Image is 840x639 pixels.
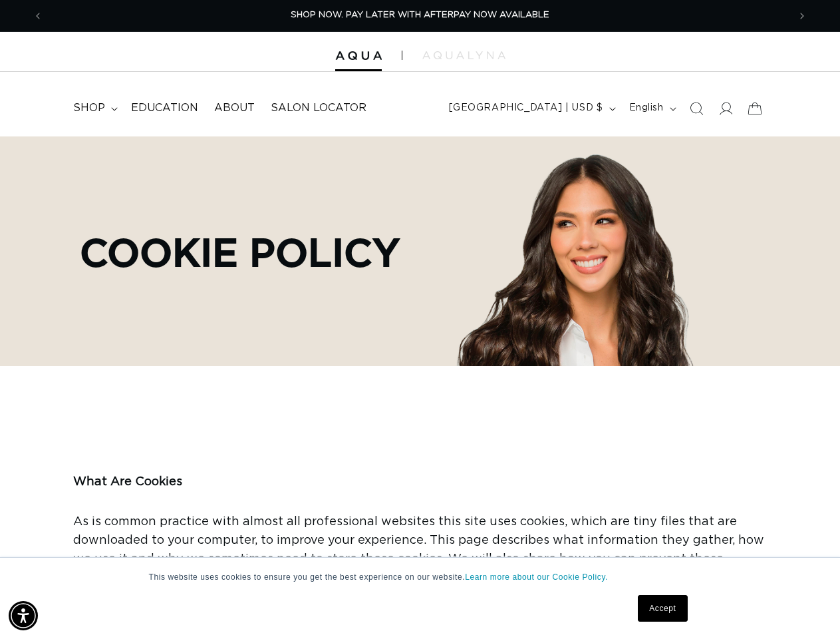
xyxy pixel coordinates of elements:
[449,101,603,115] span: [GEOGRAPHIC_DATA] | USD $
[291,11,549,19] span: SHOP NOW. PAY LATER WITH AFTERPAY NOW AVAILABLE
[123,93,206,123] a: Education
[131,101,198,115] span: Education
[206,93,263,123] a: About
[23,3,53,29] button: Previous announcement
[422,51,505,59] img: aqualyna.com
[441,96,621,121] button: [GEOGRAPHIC_DATA] | USD $
[149,571,692,583] p: This website uses cookies to ensure you get the best experience on our website.
[65,93,123,123] summary: shop
[73,476,182,488] strong: What Are Cookies
[773,575,840,639] iframe: Chat Widget
[9,601,38,630] div: Accessibility Menu
[73,101,105,115] span: shop
[263,93,374,123] a: Salon Locator
[335,51,382,61] img: Aqua Hair Extensions
[638,595,687,622] a: Accept
[465,572,608,582] a: Learn more about our Cookie Policy.
[682,94,711,123] summary: Search
[73,513,766,608] p: As is common practice with almost all professional websites this site uses cookies, which are tin...
[80,229,400,274] p: Cookie Policy
[621,96,682,121] button: English
[787,3,817,29] button: Next announcement
[629,101,664,115] span: English
[214,101,255,115] span: About
[271,101,366,115] span: Salon Locator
